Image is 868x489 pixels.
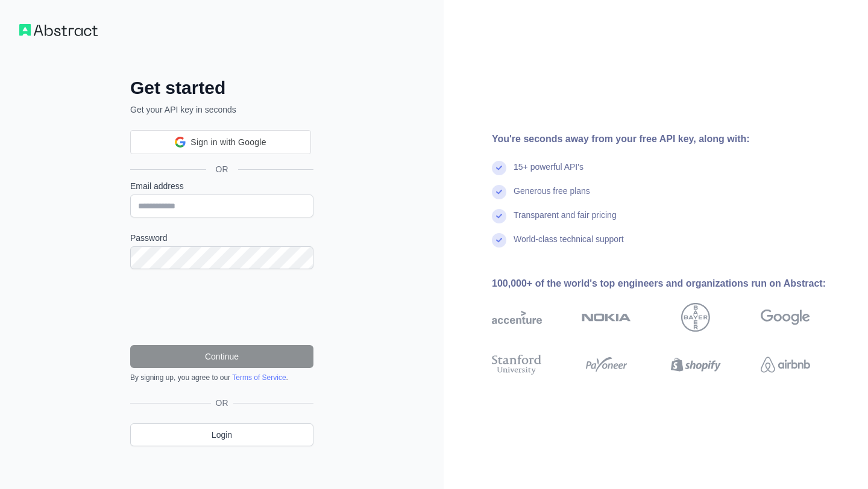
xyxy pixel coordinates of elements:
[681,303,710,332] img: bayer
[130,104,313,116] p: Get your API key in seconds
[130,373,313,382] div: By signing up, you agree to our .
[492,233,506,248] img: check mark
[514,233,624,257] div: World-class technical support
[206,163,238,175] span: OR
[190,136,266,149] span: Sign in with Google
[582,303,632,332] img: nokia
[130,423,313,446] a: Login
[492,185,506,199] img: check mark
[492,161,506,175] img: check mark
[232,373,286,382] a: Terms of Service
[19,24,98,36] img: Workflow
[514,161,583,185] div: 15+ powerful API's
[761,303,811,332] img: google
[514,185,590,209] div: Generous free plans
[671,352,721,377] img: shopify
[761,352,811,377] img: airbnb
[130,232,313,244] label: Password
[211,397,233,409] span: OR
[130,77,313,99] h2: Get started
[130,180,313,192] label: Email address
[514,209,617,233] div: Transparent and fair pricing
[492,303,542,332] img: accenture
[130,284,313,331] iframe: reCAPTCHA
[492,209,506,223] img: check mark
[582,352,632,377] img: payoneer
[130,130,311,154] div: Sign in with Google
[492,276,849,291] div: 100,000+ of the world's top engineers and organizations run on Abstract:
[492,132,849,146] div: You're seconds away from your free API key, along with:
[492,352,542,377] img: stanford university
[130,345,313,368] button: Continue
